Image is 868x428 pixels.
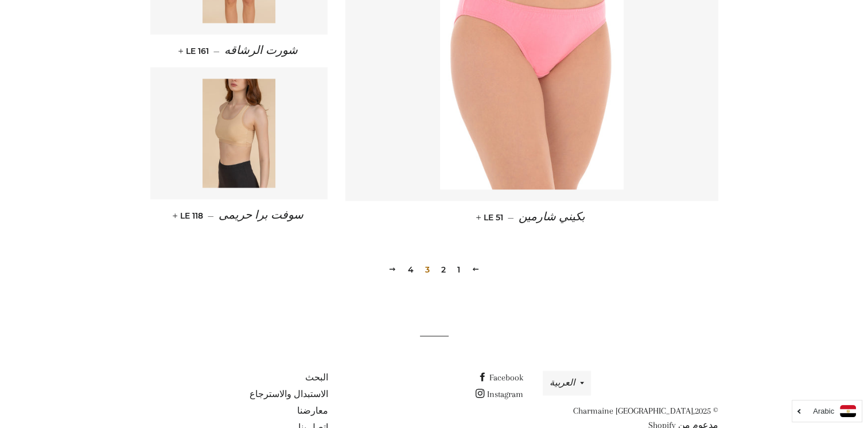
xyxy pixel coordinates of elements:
i: Arabic [813,407,834,415]
a: الاستبدال والاسترجاع [249,389,328,399]
span: سوفت برا حريمى [218,209,303,221]
a: 2 [437,261,450,278]
span: — [207,211,213,221]
span: LE 161 [180,46,208,56]
span: 3 [421,261,434,278]
span: LE 51 [478,212,503,223]
a: البحث [305,372,328,383]
a: سوفت برا حريمى — LE 118 [150,199,328,232]
span: LE 118 [174,211,203,221]
a: بكيني شارمين — LE 51 [345,201,718,234]
a: Arabic [798,405,856,417]
a: Instagram [475,389,523,399]
a: معارضنا [297,406,328,416]
button: العربية [543,371,591,395]
a: Facebook [477,372,523,383]
span: بكيني شارمين [519,211,585,223]
a: 4 [403,261,418,278]
span: — [508,212,514,223]
a: شورت الرشاقه — LE 161 [150,34,328,67]
span: شورت الرشاقه [224,44,297,57]
a: Charmaine [GEOGRAPHIC_DATA] [573,406,692,416]
a: 1 [453,261,465,278]
span: — [213,46,219,56]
